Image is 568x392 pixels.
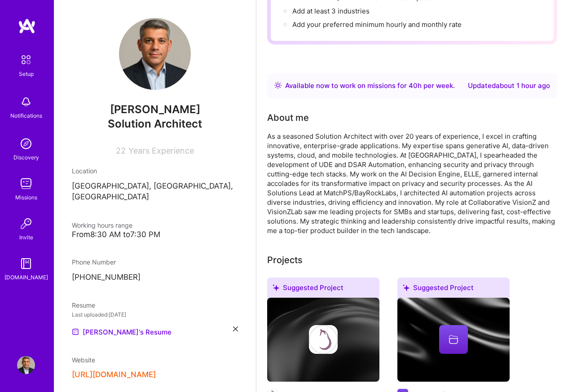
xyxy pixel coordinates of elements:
[72,310,238,319] div: Last uploaded: [DATE]
[108,117,202,130] span: Solution Architect
[17,215,35,233] img: Invite
[72,103,238,116] span: [PERSON_NAME]
[116,146,126,155] span: 22
[72,272,238,283] p: [PHONE_NUMBER]
[10,111,42,120] div: Notifications
[72,166,238,176] div: Location
[72,326,172,337] a: [PERSON_NAME]'s Resume
[72,301,95,309] span: Resume
[267,111,309,124] div: Tell us a little about yourself
[233,326,238,331] i: icon Close
[267,253,303,267] div: Add projects you've worked on
[267,277,379,301] div: Suggested Project
[72,181,238,203] p: [GEOGRAPHIC_DATA], [GEOGRAPHIC_DATA], [GEOGRAPHIC_DATA]
[274,82,282,89] img: Availability
[267,111,309,124] div: About me
[15,356,37,374] a: User Avatar
[72,258,116,266] span: Phone Number
[468,80,550,91] div: Updated about 1 hour ago
[17,50,35,69] img: setup
[72,328,79,335] img: Resume
[128,146,194,155] span: Years Experience
[285,80,455,91] div: Available now to work on missions for h per week .
[119,18,191,90] img: User Avatar
[72,230,238,239] div: From 8:30 AM to 7:30 PM
[15,193,37,202] div: Missions
[13,153,39,162] div: Discovery
[309,325,338,354] img: Company logo
[292,7,370,15] span: Add at least 3 industries
[292,20,462,29] span: Add your preferred minimum hourly and monthly rate
[267,132,557,235] div: As a seasoned Solution Architect with over 20 years of experience, I excel in crafting innovative...
[267,298,379,382] img: cover
[397,277,510,301] div: Suggested Project
[409,81,418,90] span: 40
[19,69,34,79] div: Setup
[72,221,132,229] span: Working hours range
[18,18,36,34] img: logo
[17,135,35,153] img: discovery
[403,284,409,291] i: icon SuggestedTeams
[17,175,35,193] img: teamwork
[17,93,35,111] img: bell
[72,356,95,364] span: Website
[19,233,33,242] div: Invite
[267,253,303,267] div: Projects
[17,255,35,273] img: guide book
[72,370,156,379] button: [URL][DOMAIN_NAME]
[4,273,48,282] div: [DOMAIN_NAME]
[17,356,35,374] img: User Avatar
[397,298,510,382] img: cover
[273,284,279,291] i: icon SuggestedTeams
